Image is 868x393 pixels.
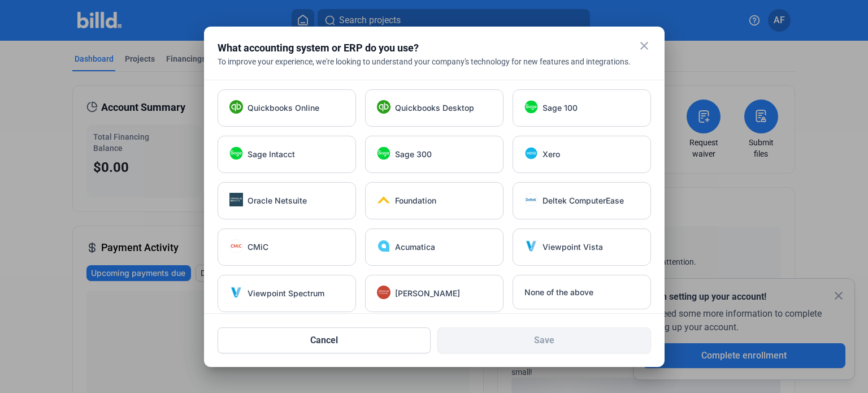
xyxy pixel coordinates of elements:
[248,195,307,206] span: Oracle Netsuite
[218,40,623,56] div: What accounting system or ERP do you use?
[248,241,268,253] span: CMiC
[524,287,593,298] span: None of the above
[218,327,431,353] button: Cancel
[637,39,651,53] mat-icon: close
[218,56,651,67] div: To improve your experience, we're looking to understand your company's technology for new feature...
[542,102,578,114] span: Sage 100
[542,149,560,160] span: Xero
[542,195,624,206] span: Deltek ComputerEase
[395,241,435,253] span: Acumatica
[395,288,460,299] span: [PERSON_NAME]
[248,149,295,160] span: Sage Intacct
[395,102,474,114] span: Quickbooks Desktop
[248,288,324,299] span: Viewpoint Spectrum
[437,327,651,353] button: Save
[395,149,432,160] span: Sage 300
[248,102,319,114] span: Quickbooks Online
[542,241,603,253] span: Viewpoint Vista
[395,195,436,206] span: Foundation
